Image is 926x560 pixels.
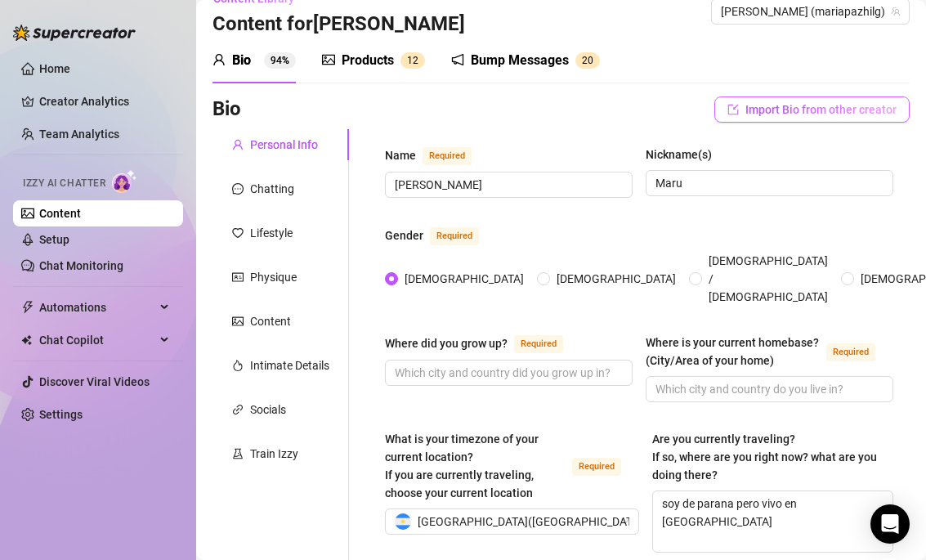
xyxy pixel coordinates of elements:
[232,139,244,150] span: user
[385,226,423,244] div: Gender
[250,224,293,242] div: Lifestyle
[655,174,880,192] input: Nickname(s)
[232,360,244,371] span: fire
[702,252,834,306] span: [DEMOGRAPHIC_DATA] / [DEMOGRAPHIC_DATA]
[23,176,105,191] span: Izzy AI Chatter
[232,183,244,195] span: message
[250,180,294,198] div: Chatting
[385,334,508,352] div: Where did you grow up?
[471,51,569,70] div: Bump Messages
[714,96,910,123] button: Import Bio from other creator
[430,227,479,245] span: Required
[212,96,241,123] h3: Bio
[588,55,593,66] span: 0
[385,146,416,164] div: Name
[653,491,892,552] textarea: soy de parana pero vivo en [GEOGRAPHIC_DATA]
[395,176,620,194] input: Name
[652,432,877,482] span: Are you currently traveling? If so, where are you right now? what are you doing there?
[232,271,244,283] span: idcard
[646,334,893,370] label: Where is your current homebase? (City/Area of your home)
[385,226,497,245] label: Gender
[39,375,150,388] a: Discover Viral Videos
[514,335,563,353] span: Required
[250,401,286,419] div: Socials
[575,52,600,69] sup: 20
[39,207,81,220] a: Content
[398,270,530,288] span: [DEMOGRAPHIC_DATA]
[395,513,411,530] img: ar
[826,343,875,361] span: Required
[550,270,682,288] span: [DEMOGRAPHIC_DATA]
[250,312,291,330] div: Content
[39,88,170,114] a: Creator Analytics
[232,404,244,415] span: link
[407,55,413,66] span: 1
[250,356,329,374] div: Intimate Details
[342,51,394,70] div: Products
[745,103,897,116] span: Import Bio from other creator
[418,509,835,534] span: [GEOGRAPHIC_DATA] ( [GEOGRAPHIC_DATA]/[GEOGRAPHIC_DATA]/Buenos_Aires )
[39,259,123,272] a: Chat Monitoring
[582,55,588,66] span: 2
[655,380,880,398] input: Where is your current homebase? (City/Area of your home)
[870,504,910,544] div: Open Intercom Messenger
[232,227,244,239] span: heart
[13,25,136,41] img: logo-BBDzfeDw.svg
[385,432,539,500] span: What is your timezone of your current location? If you are currently traveling, choose your curre...
[250,268,297,286] div: Physique
[232,51,251,70] div: Bio
[39,62,70,75] a: Home
[212,11,465,38] h3: Content for [PERSON_NAME]
[112,169,137,193] img: AI Chatter
[264,52,296,69] sup: 94%
[232,448,244,459] span: experiment
[423,147,472,165] span: Required
[39,408,83,421] a: Settings
[39,233,69,246] a: Setup
[727,104,739,115] span: import
[385,334,581,353] label: Where did you grow up?
[21,334,32,346] img: Chat Copilot
[212,53,226,66] span: user
[451,53,464,66] span: notification
[322,53,335,66] span: picture
[646,334,820,370] div: Where is your current homebase? (City/Area of your home)
[21,301,34,314] span: thunderbolt
[250,136,318,154] div: Personal Info
[385,146,490,165] label: Name
[39,294,155,320] span: Automations
[232,316,244,327] span: picture
[39,128,119,141] a: Team Analytics
[39,327,155,353] span: Chat Copilot
[413,55,418,66] span: 2
[250,445,298,463] div: Train Izzy
[395,364,620,382] input: Where did you grow up?
[400,52,425,69] sup: 12
[646,146,712,164] div: Nickname(s)
[646,146,723,164] label: Nickname(s)
[572,458,621,476] span: Required
[891,7,901,16] span: team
